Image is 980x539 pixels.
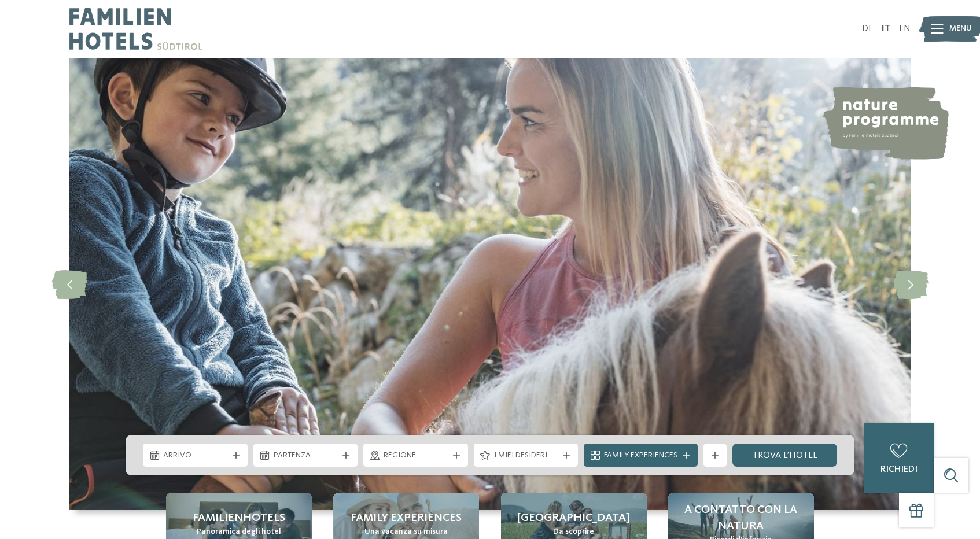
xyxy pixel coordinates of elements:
[862,24,873,34] a: DE
[274,450,338,462] span: Partenza
[899,24,911,34] a: EN
[882,24,890,34] a: IT
[197,526,281,538] span: Panoramica degli hotel
[364,526,448,538] span: Una vacanza su misura
[494,450,558,462] span: I miei desideri
[864,423,934,493] a: richiedi
[517,510,630,526] span: [GEOGRAPHIC_DATA]
[949,23,972,35] span: Menu
[880,465,918,474] span: richiedi
[69,58,911,510] img: Family hotel Alto Adige: the happy family places!
[821,87,949,160] img: nature programme by Familienhotels Südtirol
[384,450,448,462] span: Regione
[680,502,802,534] span: A contatto con la natura
[193,510,285,526] span: Familienhotels
[732,444,837,467] a: trova l’hotel
[553,526,594,538] span: Da scoprire
[351,510,462,526] span: Family experiences
[604,450,677,462] span: Family Experiences
[163,450,227,462] span: Arrivo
